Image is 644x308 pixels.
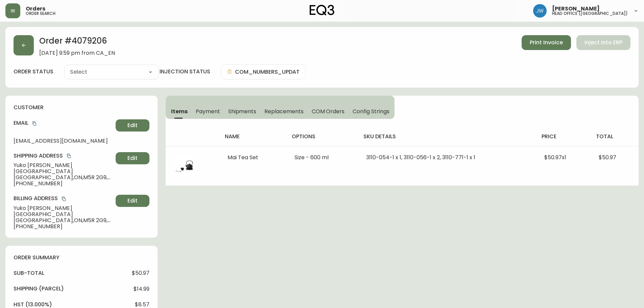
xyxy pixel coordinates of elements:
[31,120,38,127] button: copy
[14,211,113,217] span: [GEOGRAPHIC_DATA]
[14,223,113,230] span: [PHONE_NUMBER]
[522,35,571,50] button: Print Invoice
[26,6,45,11] span: Orders
[26,11,55,16] h5: order search
[228,153,258,161] span: Mai Tea Set
[14,152,113,160] h4: Shipping Address
[599,153,616,161] span: $50.97
[544,153,566,161] span: $50.97 x 1
[14,217,113,223] span: [GEOGRAPHIC_DATA] , ON , M5R 2G9 , CA
[160,68,210,75] h4: injection status
[312,108,345,115] span: COM Orders
[127,122,138,129] span: Edit
[14,195,113,202] h4: Billing Address
[14,138,113,144] span: [EMAIL_ADDRESS][DOMAIN_NAME]
[552,6,600,11] span: [PERSON_NAME]
[14,174,113,181] span: [GEOGRAPHIC_DATA] , ON , M5R 2G9 , CA
[14,285,64,292] h4: Shipping ( Parcel )
[39,35,115,50] h2: Order # 4079206
[171,108,188,115] span: Items
[61,195,67,202] button: copy
[116,119,149,132] button: Edit
[116,152,149,164] button: Edit
[14,181,113,187] span: [PHONE_NUMBER]
[14,269,44,277] h4: sub-total
[353,108,389,115] span: Config Strings
[135,302,149,308] span: $8.57
[228,108,257,115] span: Shipments
[596,133,633,140] h4: total
[542,133,585,140] h4: price
[14,254,149,261] h4: order summary
[14,168,113,174] span: [GEOGRAPHIC_DATA]
[14,119,113,127] h4: Email
[127,155,138,162] span: Edit
[264,108,303,115] span: Replacements
[552,11,628,16] h5: head office ([GEOGRAPHIC_DATA])
[363,133,531,140] h4: sku details
[225,133,281,140] h4: name
[533,4,547,18] img: f70929010774c8cbb26556ae233f20e2
[292,133,353,140] h4: options
[134,286,149,292] span: $14.99
[530,39,563,46] span: Print Invoice
[310,5,335,16] img: logo
[127,197,138,205] span: Edit
[174,155,195,176] img: 38b4f9e3-a6ec-4f38-8318-f1ad84d1f395.jpg
[14,104,149,111] h4: customer
[366,153,475,161] span: 3110-054-1 x 1, 3110-056-1 x 2, 3110-771-1 x 1
[14,205,113,211] span: Yuko [PERSON_NAME]
[132,270,149,276] span: $50.97
[196,108,220,115] span: Payment
[39,50,115,56] span: [DATE] 9:59 pm from CA_EN
[14,162,113,168] span: Yuko [PERSON_NAME]
[116,195,149,207] button: Edit
[66,152,72,159] button: copy
[14,68,53,75] label: order status
[294,155,350,161] li: Size - 600 ml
